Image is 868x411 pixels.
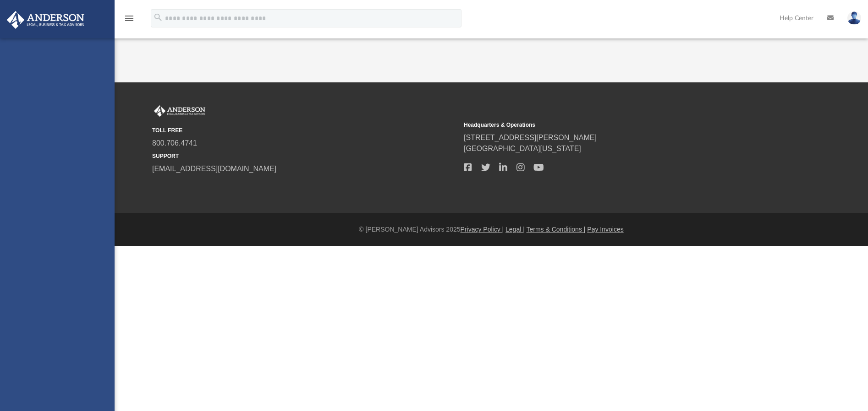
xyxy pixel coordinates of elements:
a: Terms & Conditions | [527,226,586,233]
small: TOLL FREE [152,126,457,135]
a: [GEOGRAPHIC_DATA][US_STATE] [464,145,581,152]
a: Legal | [505,226,525,233]
small: Headquarters & Operations [464,121,769,129]
a: 800.706.4741 [152,139,197,147]
a: [EMAIL_ADDRESS][DOMAIN_NAME] [152,165,276,173]
a: [STREET_ADDRESS][PERSON_NAME] [464,134,597,141]
a: menu [124,17,135,24]
img: Anderson Advisors Platinum Portal [4,11,87,29]
a: Privacy Policy | [461,226,504,233]
i: menu [124,13,135,24]
img: Anderson Advisors Platinum Portal [152,105,207,117]
img: User Pic [847,11,861,25]
small: SUPPORT [152,152,457,160]
a: Pay Invoices [587,226,623,233]
div: © [PERSON_NAME] Advisors 2025 [115,225,868,234]
i: search [153,12,163,22]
